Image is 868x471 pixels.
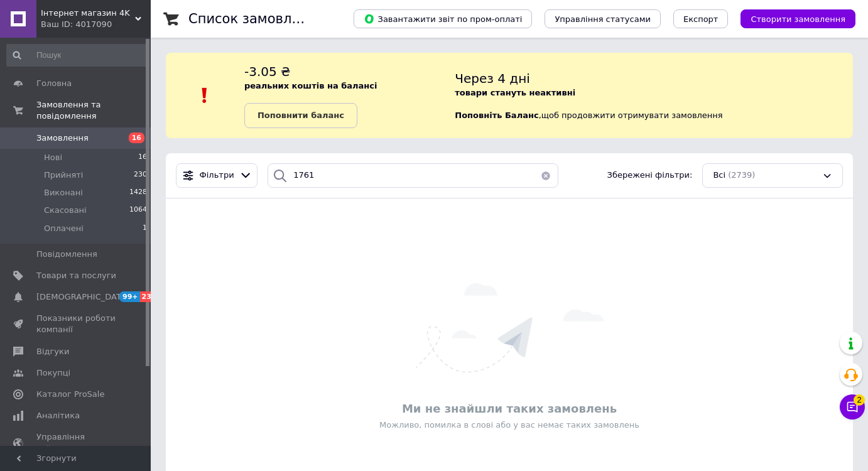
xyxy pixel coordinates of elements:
span: Виконані [44,187,83,198]
img: :exclamation: [195,86,214,105]
span: Завантажити звіт по пром-оплаті [364,13,522,24]
span: Покупці [36,367,70,379]
span: 16 [138,152,147,163]
a: Створити замовлення [728,14,855,23]
h1: Список замовлень [188,11,316,26]
span: 1 [143,223,147,234]
span: Всі [713,170,725,181]
span: 1064 [129,205,147,216]
span: Інтернет магазин 4K [41,8,135,19]
span: Товари та послуги [36,270,116,281]
b: Поповніть Баланс [455,111,538,120]
span: Нові [44,152,62,163]
button: Управління статусами [545,9,661,28]
span: Прийняті [44,170,83,181]
button: Створити замовлення [741,9,855,28]
input: Пошук за номером замовлення, ПІБ покупця, номером телефону, Email, номером накладної [268,163,558,188]
img: Нічого не знайдено [416,283,604,372]
div: Ми не знайшли таких замовлень [172,401,847,416]
span: 23 [140,291,155,302]
div: , щоб продовжити отримувати замовлення [455,63,853,128]
span: 2 [854,394,865,406]
span: Головна [36,78,72,89]
span: Експорт [683,14,719,24]
div: Можливо, помилка в слові або у вас немає таких замовлень [172,420,847,431]
input: Пошук [6,44,148,67]
span: 16 [129,133,144,143]
span: Скасовані [44,205,87,216]
span: Оплачені [44,223,84,234]
button: Експорт [673,9,729,28]
button: Чат з покупцем2 [840,394,865,420]
span: Управління сайтом [36,431,116,454]
b: товари стануть неактивні [455,88,575,97]
span: (2739) [728,170,755,180]
span: Замовлення [36,133,89,144]
b: Поповнити баланс [258,111,344,120]
span: [DEMOGRAPHIC_DATA] [36,291,129,303]
span: Створити замовлення [751,14,845,24]
span: 99+ [119,291,140,302]
span: Управління статусами [555,14,651,24]
span: Фільтри [200,170,234,181]
span: Каталог ProSale [36,389,104,400]
b: реальних коштів на балансі [244,81,377,90]
span: 230 [134,170,147,181]
a: Поповнити баланс [244,103,357,128]
span: Відгуки [36,346,69,357]
div: Ваш ID: 4017090 [41,19,151,30]
span: Збережені фільтри: [607,170,693,181]
button: Очистить [533,163,558,188]
span: 1428 [129,187,147,198]
span: Аналітика [36,410,80,421]
span: Замовлення та повідомлення [36,99,151,122]
span: Повідомлення [36,249,97,260]
button: Завантажити звіт по пром-оплаті [354,9,532,28]
span: -3.05 ₴ [244,64,291,79]
span: Через 4 дні [455,71,530,86]
span: Показники роботи компанії [36,313,116,335]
